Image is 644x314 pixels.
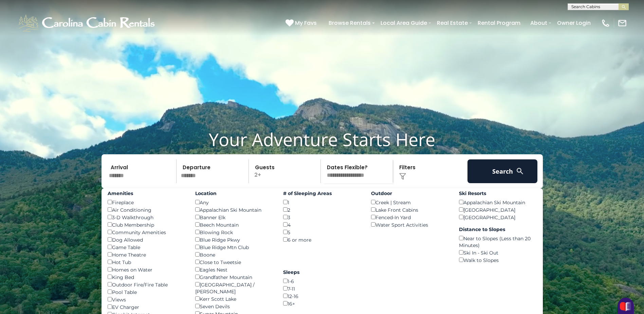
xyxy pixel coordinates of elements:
div: Kerr Scott Lake [195,295,273,302]
div: Seven Devils [195,302,273,310]
div: 3-D Walkthrough [108,213,185,221]
h1: Your Adventure Starts Here [5,129,639,150]
div: Eagles Nest [195,266,273,273]
img: filter--v1.png [399,173,406,180]
label: Amenities [108,190,185,197]
div: Dog Allowed [108,236,185,243]
div: Blue Ridge Pkwy [195,236,273,243]
div: 3 [283,213,361,221]
a: Owner Login [554,17,594,29]
div: 16+ [283,300,361,307]
label: Sleeps [283,269,361,276]
div: 2 [283,206,361,213]
a: Browse Rentals [325,17,374,29]
div: Outdoor Fire/Fire Table [108,281,185,288]
div: Any [195,198,273,206]
div: 12-16 [283,292,361,300]
div: Air Conditioning [108,206,185,213]
label: Ski Resorts [459,190,537,197]
div: Pool Table [108,288,185,296]
div: 7-11 [283,285,361,292]
div: Blowing Rock [195,228,273,236]
div: Blue Ridge Mtn Club [195,243,273,251]
div: Appalachian Ski Mountain [195,206,273,213]
button: Search [467,159,538,183]
div: Close to Tweetsie [195,258,273,266]
label: Distance to Slopes [459,226,537,233]
div: King Bed [108,273,185,281]
div: Homes on Water [108,266,185,273]
div: Fireplace [108,198,185,206]
div: 4 [283,221,361,228]
div: [GEOGRAPHIC_DATA] [459,213,537,221]
img: phone-regular-white.png [601,18,610,28]
label: # of Sleeping Areas [283,190,361,197]
div: Hot Tub [108,258,185,266]
div: Banner Elk [195,213,273,221]
img: search-regular-white.png [516,167,524,175]
div: Ski In - Ski Out [459,249,537,256]
div: [GEOGRAPHIC_DATA] / [PERSON_NAME] [195,281,273,295]
div: Creek | Stream [371,198,449,206]
p: 2+ [251,159,321,183]
a: Local Area Guide [377,17,430,29]
img: White-1-1-2.png [17,13,158,33]
div: Beech Mountain [195,221,273,228]
div: 1 [283,198,361,206]
div: 5 [283,228,361,236]
div: Home Theatre [108,251,185,258]
div: Lake Front Cabins [371,206,449,213]
span: My Favs [295,19,317,27]
div: Near to Slopes (Less than 20 Minutes) [459,234,537,249]
div: Club Membership [108,221,185,228]
div: Game Table [108,243,185,251]
div: Water Sport Activities [371,221,449,228]
label: Location [195,190,273,197]
a: About [527,17,551,29]
div: 1-6 [283,277,361,285]
a: Rental Program [474,17,524,29]
div: Grandfather Mountain [195,273,273,281]
div: Walk to Slopes [459,256,537,264]
img: mail-regular-white.png [618,18,627,28]
div: Appalachian Ski Mountain [459,198,537,206]
div: Views [108,296,185,303]
a: My Favs [286,19,318,28]
div: Community Amenities [108,228,185,236]
div: Boone [195,251,273,258]
div: Fenced-In Yard [371,213,449,221]
label: Outdoor [371,190,449,197]
div: [GEOGRAPHIC_DATA] [459,206,537,213]
a: Real Estate [434,17,471,29]
div: EV Charger [108,303,185,311]
div: 6 or more [283,236,361,243]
